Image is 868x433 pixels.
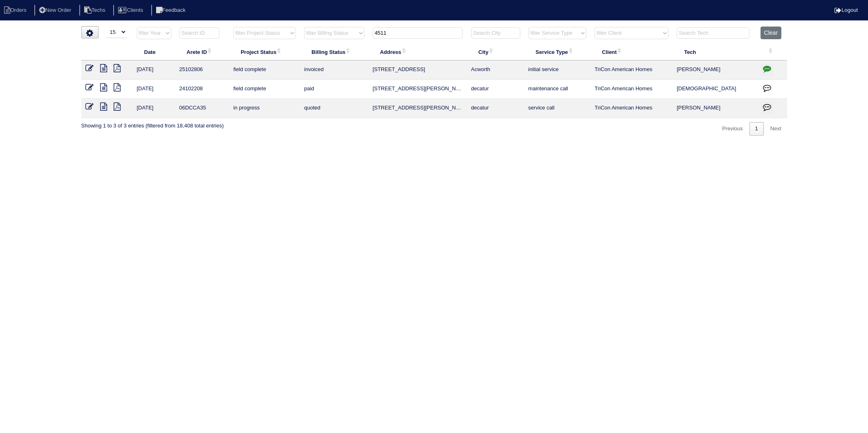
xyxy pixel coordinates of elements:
a: Clients [113,7,150,13]
th: Client: activate to sort column ascending [591,43,673,60]
li: Techs [79,5,112,16]
td: decatur [467,99,524,118]
th: Address: activate to sort column ascending [369,43,467,60]
td: field complete [229,80,300,99]
td: TriCon American Homes [591,99,673,118]
td: paid [300,80,368,99]
td: decatur [467,80,524,99]
li: Feedback [151,5,192,16]
a: New Order [34,7,78,13]
td: 25102806 [175,60,229,80]
a: Techs [79,7,112,13]
th: Billing Status: activate to sort column ascending [300,43,368,60]
td: maintenance call [524,80,591,99]
th: City: activate to sort column ascending [467,43,524,60]
th: Service Type: activate to sort column ascending [524,43,591,60]
td: [STREET_ADDRESS][PERSON_NAME] [369,99,467,118]
a: 1 [749,122,764,136]
th: Project Status: activate to sort column ascending [229,43,300,60]
td: [DATE] [133,80,175,99]
td: TriCon American Homes [591,60,673,80]
a: Next [765,122,787,136]
td: [STREET_ADDRESS][PERSON_NAME] [369,80,467,99]
input: Search City [471,27,520,39]
button: Clear [761,27,781,39]
a: Logout [834,7,858,13]
td: quoted [300,99,368,118]
td: invoiced [300,60,368,80]
td: service call [524,99,591,118]
td: [DATE] [133,60,175,80]
td: [STREET_ADDRESS] [369,60,467,80]
li: Clients [113,5,150,16]
div: Showing 1 to 3 of 3 entries (filtered from 18,408 total entries) [81,118,224,129]
th: : activate to sort column ascending [756,43,787,60]
th: Tech [673,43,756,60]
th: Arete ID: activate to sort column ascending [175,43,229,60]
input: Search Address [373,27,463,39]
td: TriCon American Homes [591,80,673,99]
li: New Order [34,5,78,16]
td: 24102208 [175,80,229,99]
td: initial service [524,60,591,80]
a: Previous [716,122,749,136]
td: [PERSON_NAME] [673,60,756,80]
td: [DEMOGRAPHIC_DATA] [673,80,756,99]
td: Acworth [467,60,524,80]
td: in progress [229,99,300,118]
td: field complete [229,60,300,80]
td: [DATE] [133,99,175,118]
td: [PERSON_NAME] [673,99,756,118]
td: 06DCCA35 [175,99,229,118]
input: Search Tech [677,27,749,39]
input: Search ID [179,27,219,39]
th: Date [133,43,175,60]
